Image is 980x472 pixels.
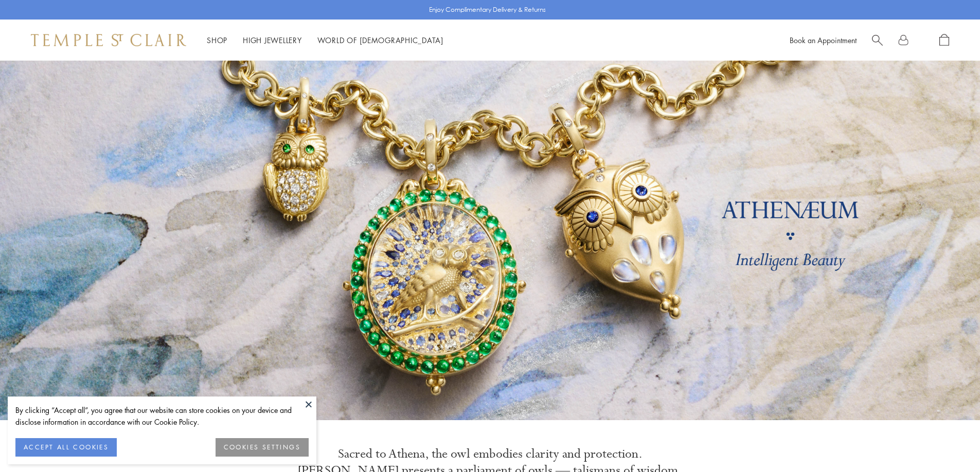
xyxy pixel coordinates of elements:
button: ACCEPT ALL COOKIES [15,438,117,457]
div: By clicking “Accept all”, you agree that our website can store cookies on your device and disclos... [15,404,309,428]
button: COOKIES SETTINGS [216,438,309,457]
p: Enjoy Complimentary Delivery & Returns [429,5,546,15]
a: Search [872,34,883,47]
a: Open Shopping Bag [939,34,949,47]
a: High JewelleryHigh Jewellery [243,35,302,45]
a: ShopShop [207,35,227,45]
a: World of [DEMOGRAPHIC_DATA]World of [DEMOGRAPHIC_DATA] [317,35,443,45]
a: Book an Appointment [790,35,857,45]
nav: Main navigation [207,34,443,47]
img: Temple St. Clair [31,34,186,46]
